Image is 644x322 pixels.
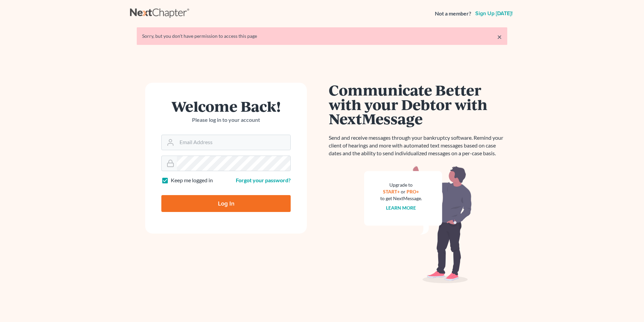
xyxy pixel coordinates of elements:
a: PRO+ [407,189,419,194]
span: or [401,189,406,194]
h1: Welcome Back! [161,99,291,113]
input: Email Address [177,135,290,150]
a: Learn more [386,205,416,211]
input: Log In [161,195,291,212]
h1: Communicate Better with your Debtor with NextMessage [329,83,507,126]
a: × [497,33,502,41]
strong: Not a member? [435,10,471,18]
p: Send and receive messages through your bankruptcy software. Remind your client of hearings and mo... [329,134,507,157]
div: to get NextMessage. [380,195,422,202]
img: nextmessage_bg-59042aed3d76b12b5cd301f8e5b87938c9018125f34e5fa2b7a6b67550977c72.svg [364,165,472,284]
div: Sorry, but you don't have permission to access this page [142,33,502,39]
p: Please log in to your account [161,116,291,124]
label: Keep me logged in [171,177,213,184]
a: START+ [383,189,400,194]
a: Forgot your password? [236,177,291,183]
div: Upgrade to [380,182,422,188]
a: Sign up [DATE]! [474,11,514,16]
